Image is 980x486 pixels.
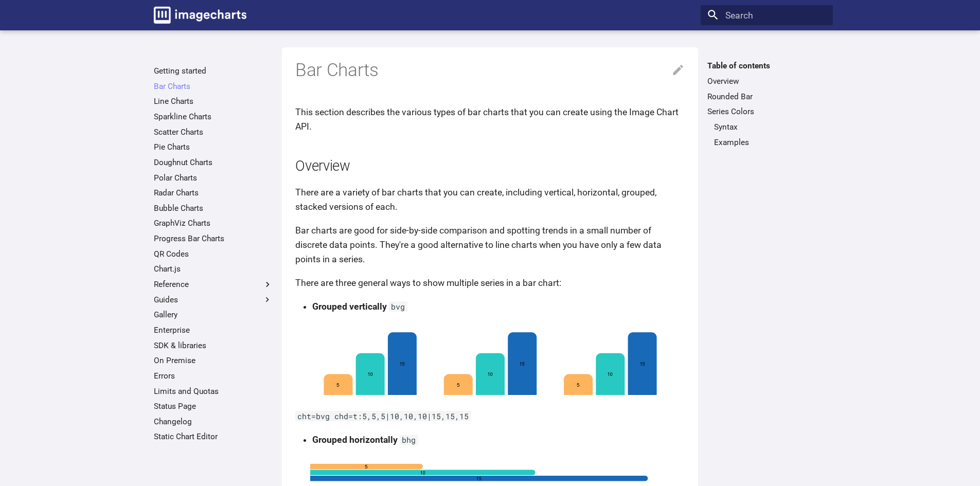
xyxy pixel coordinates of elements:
p: This section describes the various types of bar charts that you can create using the Image Chart ... [295,105,685,134]
label: Guides [154,295,273,305]
a: Errors [154,371,273,381]
a: GraphViz Charts [154,218,273,228]
a: Scatter Charts [154,127,273,137]
label: Table of contents [701,61,833,71]
a: Doughnut Charts [154,157,273,168]
a: Rounded Bar [707,92,826,102]
a: QR Codes [154,249,273,259]
a: Polar Charts [154,173,273,183]
a: Series Colors [707,106,826,117]
h1: Bar Charts [295,59,685,82]
nav: Series Colors [707,122,826,148]
a: Examples [714,137,826,148]
a: Getting started [154,66,273,76]
a: Limits and Quotas [154,386,273,397]
a: On Premise [154,355,273,366]
p: There are three general ways to show multiple series in a bar chart: [295,276,685,290]
a: Enterprise [154,325,273,335]
a: Syntax [714,122,826,132]
a: Bubble Charts [154,203,273,213]
code: bvg [389,301,407,312]
p: There are a variety of bar charts that you can create, including vertical, horizontal, grouped, s... [295,185,685,214]
input: Search [701,5,833,26]
code: cht=bvg chd=t:5,5,5|10,10,10|15,15,15 [295,411,471,421]
img: logo [154,7,246,24]
a: Sparkline Charts [154,112,273,122]
strong: Grouped horizontally [312,435,398,445]
a: Chart.js [154,264,273,274]
a: Pie Charts [154,142,273,152]
a: Image-Charts documentation [149,2,251,28]
code: bhg [400,435,418,445]
nav: Table of contents [701,61,833,147]
a: Static Chart Editor [154,431,273,442]
a: Line Charts [154,96,273,106]
a: Progress Bar Charts [154,233,273,244]
a: Bar Charts [154,81,273,92]
a: Gallery [154,310,273,320]
p: Bar charts are good for side-by-side comparison and spotting trends in a small number of discrete... [295,223,685,266]
label: Reference [154,279,273,290]
a: Status Page [154,401,273,411]
a: Changelog [154,417,273,427]
a: SDK & libraries [154,340,273,351]
h2: Overview [295,156,685,176]
a: Overview [707,76,826,86]
img: chart [310,323,670,400]
a: Radar Charts [154,188,273,198]
strong: Grouped vertically [312,301,387,312]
